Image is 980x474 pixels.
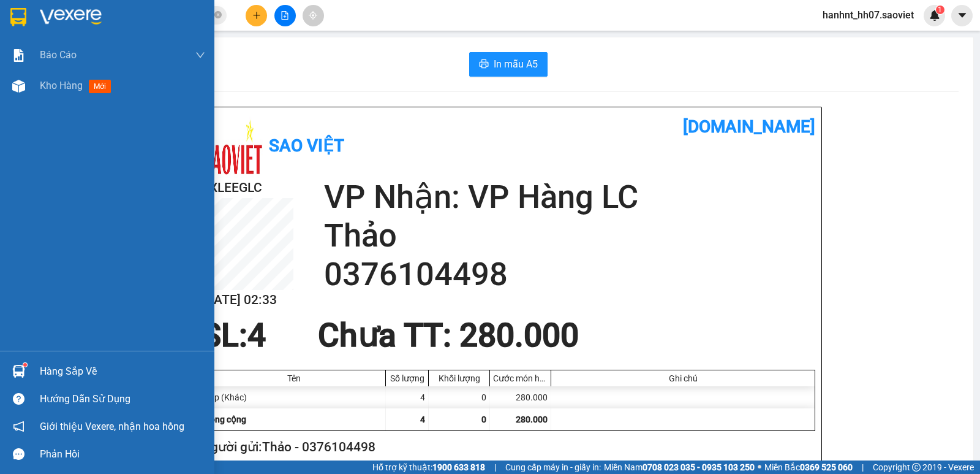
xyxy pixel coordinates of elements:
strong: 0369 525 060 [800,462,853,472]
span: message [13,448,24,460]
span: 4 [247,316,266,354]
div: Ghi chú [554,373,812,383]
div: 280.000 [490,386,551,408]
img: warehouse-icon [12,80,25,93]
span: question-circle [13,393,24,405]
span: printer [479,59,489,71]
b: Sao Việt [269,136,344,156]
span: close-circle [214,10,222,21]
span: 0 [481,415,486,424]
div: Số lượng [389,373,425,383]
img: warehouse-icon [12,365,25,378]
span: file-add [281,11,289,20]
img: solution-icon [12,49,25,62]
span: Tổng cộng [205,415,246,424]
div: 4 [386,386,429,408]
b: [DOMAIN_NAME] [683,117,815,137]
div: Cước món hàng [493,373,548,383]
button: plus [246,5,267,26]
span: down [195,50,205,60]
span: copyright [912,463,921,472]
h2: Người gửi: Thảo - 0376104498 [202,437,810,457]
img: icon-new-feature [929,10,940,21]
h2: PXLEEGLC [7,71,99,91]
span: 280.000 [516,415,548,424]
strong: 1900 633 818 [432,462,485,472]
span: | [494,461,496,474]
div: Khối lượng [432,373,486,383]
h2: [DATE] 02:33 [202,290,293,310]
strong: 0708 023 035 - 0935 103 250 [643,462,755,472]
h2: VP Nhận: VP Hàng LC [64,71,296,148]
sup: 1 [23,363,27,367]
span: mới [89,80,111,93]
span: aim [309,11,317,20]
h2: PXLEEGLC [202,178,293,198]
h2: VP Nhận: VP Hàng LC [324,178,815,216]
h2: Thảo [324,216,815,255]
span: hanhnt_hh07.saoviet [813,7,924,23]
div: xốp (Khác) [202,386,386,408]
button: printerIn mẫu A5 [469,52,548,77]
span: In mẫu A5 [494,56,538,72]
span: Hỗ trợ kỹ thuật: [372,461,485,474]
img: logo.jpg [7,10,68,71]
span: close-circle [214,11,222,18]
span: | [862,461,864,474]
img: logo-vxr [10,8,26,26]
button: file-add [274,5,296,26]
span: Báo cáo [40,47,77,63]
span: Giới thiệu Vexere, nhận hoa hồng [40,419,184,434]
span: plus [252,11,261,20]
b: [DOMAIN_NAME] [164,10,296,30]
span: notification [13,421,24,432]
b: Sao Việt [74,29,149,49]
span: Kho hàng [40,80,83,91]
span: SL: [202,316,247,354]
div: 0 [429,386,490,408]
sup: 1 [936,6,944,14]
div: Phản hồi [40,445,205,464]
span: caret-down [957,10,968,21]
button: caret-down [951,5,973,26]
div: Hướng dẫn sử dụng [40,390,205,408]
div: Tên [205,373,382,383]
span: Miền Bắc [764,461,853,474]
button: aim [303,5,324,26]
span: Miền Nam [604,461,755,474]
div: Hàng sắp về [40,362,205,381]
img: logo.jpg [202,117,263,178]
span: 4 [420,415,425,424]
div: Chưa TT : 280.000 [311,317,586,354]
span: Cung cấp máy in - giấy in: [505,461,601,474]
span: ⚪️ [758,465,761,470]
h2: 0376104498 [324,255,815,294]
span: 1 [938,6,942,14]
